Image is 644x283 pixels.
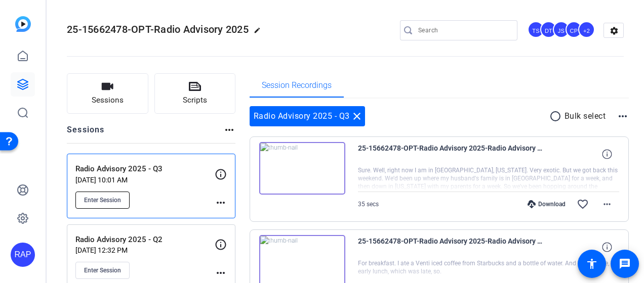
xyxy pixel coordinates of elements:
[11,243,35,267] div: RAP
[215,197,227,209] mat-icon: more_horiz
[75,176,215,184] p: [DATE] 10:01 AM
[84,266,121,274] span: Enter Session
[262,81,332,89] span: Session Recordings
[15,16,31,32] img: blue-gradient.svg
[223,124,235,136] mat-icon: more_horiz
[75,234,215,246] p: Radio Advisory 2025 - Q2
[553,21,571,39] ngx-avatar: Joe Shrum
[604,23,624,38] mat-icon: settings
[67,23,249,35] span: 25-15662478-OPT-Radio Advisory 2025
[75,262,130,279] button: Enter Session
[601,198,613,210] mat-icon: more_horiz
[566,21,582,38] div: CP
[183,95,207,106] span: Scripts
[586,258,598,270] mat-icon: accessibility
[577,198,589,210] mat-icon: favorite_border
[75,192,130,209] button: Enter Session
[418,24,509,36] input: Search
[215,267,227,279] mat-icon: more_horiz
[566,21,583,39] ngx-avatar: Chris Phelps
[254,27,266,39] mat-icon: edit
[528,21,544,38] div: TS
[358,142,545,166] span: 25-15662478-OPT-Radio Advisory 2025-Radio Advisory 2025 - Q3-[PERSON_NAME]-2025-08-25-14-04-29-843-0
[619,258,631,270] mat-icon: message
[358,201,379,208] span: 35 secs
[522,200,571,208] div: Download
[92,95,124,106] span: Sessions
[565,110,606,122] p: Bulk select
[528,21,545,39] ngx-avatar: Tilt Studios
[67,124,105,143] h2: Sessions
[154,73,236,114] button: Scripts
[75,163,215,175] p: Radio Advisory 2025 - Q3
[351,110,363,122] mat-icon: close
[259,142,345,195] img: thumb-nail
[549,110,565,122] mat-icon: radio_button_unchecked
[358,235,545,259] span: 25-15662478-OPT-Radio Advisory 2025-Radio Advisory 2025 - Q3-[PERSON_NAME]-2025-08-25-12-49-47-169-0
[578,21,595,38] div: +2
[617,110,629,122] mat-icon: more_horiz
[67,73,148,114] button: Sessions
[540,21,557,38] div: DT
[75,246,215,254] p: [DATE] 12:32 PM
[553,21,570,38] div: JS
[540,21,558,39] ngx-avatar: Dan Tayag
[250,106,365,126] div: Radio Advisory 2025 - Q3
[84,196,121,204] span: Enter Session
